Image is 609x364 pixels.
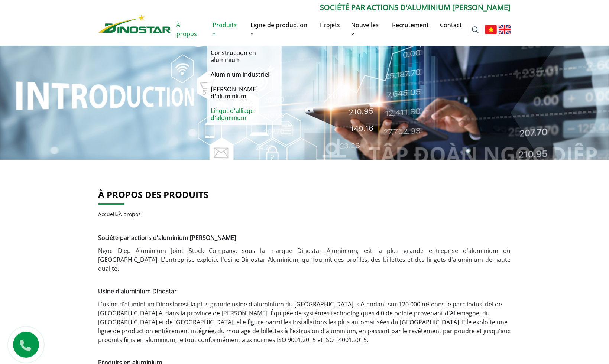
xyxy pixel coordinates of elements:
[98,14,171,33] img: Nhôm Dinostar
[207,104,282,125] a: Lingot d'alliage d'aluminium
[211,70,270,78] font: Aluminium industriel
[98,287,177,295] font: Usine d'aluminium Dinostar
[207,13,245,46] a: Produits
[392,21,429,29] font: Recrutement
[485,25,497,34] img: Tiếng Việt
[435,13,468,37] a: Contact
[171,13,207,46] a: À propos
[351,21,379,29] font: Nouvelles
[98,188,209,201] a: À propos des produits
[207,67,282,82] a: Aluminium industriel
[98,300,511,344] font: est la plus grande usine d'aluminium du [GEOGRAPHIC_DATA], s'étendant sur 120 000 m² dans le parc...
[250,21,307,29] font: Ligne de production
[116,211,119,218] font: »
[211,85,259,100] font: [PERSON_NAME] d'aluminium
[211,107,254,122] font: Lingot d'alliage d'aluminium
[98,247,236,255] a: Ngoc Diep Aluminium Joint Stock Company
[245,13,315,46] a: Ligne de production
[499,25,511,34] img: Anglais
[213,21,237,29] font: Produits
[98,211,116,218] a: Accueil
[98,234,236,242] font: Société par actions d'aluminium [PERSON_NAME]
[472,26,479,33] img: recherche
[98,300,181,308] a: L'usine d'aluminium Dinostar
[346,13,386,46] a: Nouvelles
[320,21,340,29] font: Projets
[119,211,141,218] font: À propos
[176,21,197,38] font: À propos
[314,13,346,37] a: Projets
[207,82,282,104] a: [PERSON_NAME] d'aluminium
[211,49,256,64] font: Construction en aluminium
[387,13,435,37] a: Recrutement
[207,46,282,67] a: Construction en aluminium
[320,2,511,12] font: Société par actions d'aluminium [PERSON_NAME]
[440,21,462,29] font: Contact
[98,247,511,273] font: , sous la marque Dinostar Aluminium, est la plus grande entreprise d'aluminium du [GEOGRAPHIC_DAT...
